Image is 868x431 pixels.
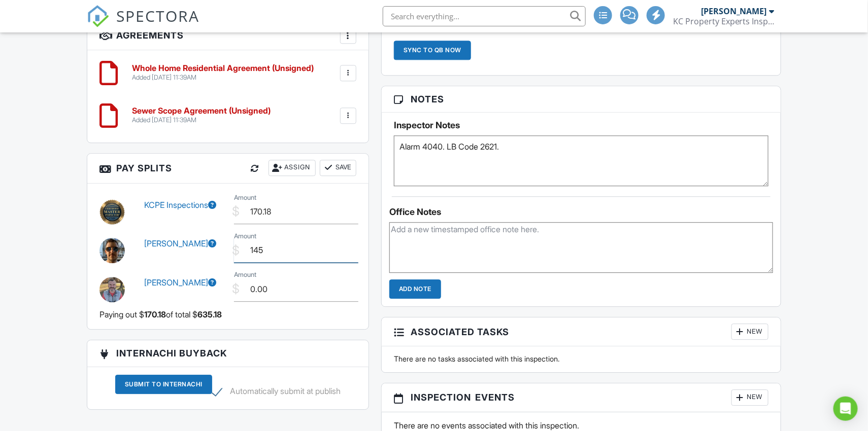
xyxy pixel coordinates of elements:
[394,41,471,60] div: Sync to QB Now
[394,420,769,431] p: There are no events associated with this inspection.
[87,21,369,50] h3: Agreements
[132,64,314,82] a: Whole Home Residential Agreement (Unsigned) Added [DATE] 11:39AM
[394,120,769,130] h5: Inspector Notes
[144,277,216,288] a: [PERSON_NAME]
[87,154,369,184] h3: Pay Splits
[115,375,212,402] a: Submit To InterNACHI
[87,14,199,35] a: SPECTORA
[382,86,781,113] h3: Notes
[731,324,769,340] div: New
[234,232,256,241] label: Amount
[234,193,256,202] label: Amount
[144,200,216,210] a: KCPE Inspections
[99,277,125,302] img: 1bcc67a03e974acb8c8e142fee5e15a2.jpeg
[166,309,197,320] span: of total $
[87,340,369,367] h3: InterNACHI BuyBack
[234,270,256,279] label: Amount
[212,386,341,399] label: Automatically submit at publish
[99,309,144,320] span: Paying out $
[269,160,316,176] div: Assign
[197,309,222,320] span: 635.18
[232,280,240,298] div: $
[132,116,271,124] div: Added [DATE] 11:39AM
[411,325,509,339] span: Associated Tasks
[475,390,515,404] span: Events
[383,6,586,26] input: Search everything...
[701,6,767,16] div: [PERSON_NAME]
[144,309,166,320] span: 170.18
[394,135,769,186] textarea: Alarm 4040. LB Code 2621.
[99,199,125,225] img: 606a815ac40e46ec8149a815caf4de69.png
[115,375,212,394] div: Submit To InterNACHI
[320,160,356,176] button: Save
[389,207,773,217] div: Office Notes
[132,74,314,82] div: Added [DATE] 11:39AM
[673,16,775,26] div: KC Property Experts Inspections
[116,5,199,26] span: SPECTORA
[731,389,769,406] div: New
[389,279,441,299] input: Add Note
[99,238,125,263] img: e085d0462c054bb2b1890957422df31a.jpeg
[411,390,471,404] span: Inspection
[388,354,775,364] div: There are no tasks associated with this inspection.
[232,242,240,259] div: $
[144,238,216,248] a: [PERSON_NAME]
[132,64,314,73] h6: Whole Home Residential Agreement (Unsigned)
[833,397,858,421] div: Open Intercom Messenger
[132,106,271,124] a: Sewer Scope Agreement (Unsigned) Added [DATE] 11:39AM
[132,106,271,116] h6: Sewer Scope Agreement (Unsigned)
[87,5,109,27] img: The Best Home Inspection Software - Spectora
[232,203,240,220] div: $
